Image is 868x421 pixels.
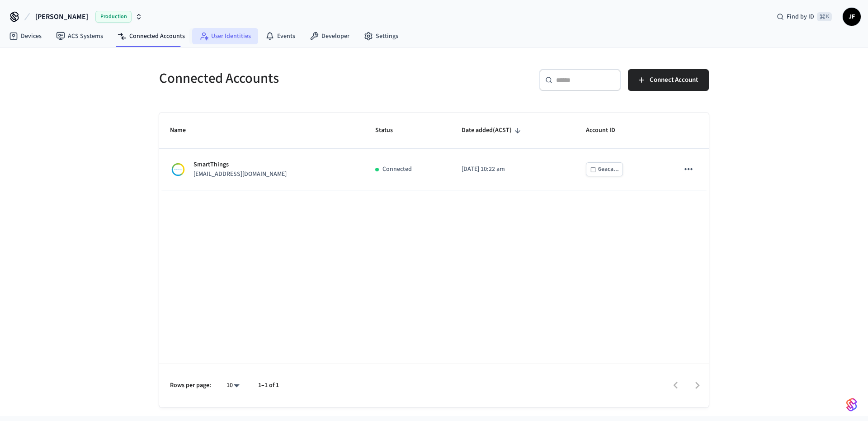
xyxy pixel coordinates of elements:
p: [DATE] 10:22 am [462,165,564,174]
a: Events [258,28,302,44]
h5: Connected Accounts [159,69,429,88]
span: Find by ID [787,12,814,21]
p: 1–1 of 1 [258,381,279,390]
span: [PERSON_NAME] [35,11,88,22]
p: [EMAIL_ADDRESS][DOMAIN_NAME] [193,170,287,179]
a: ACS Systems [49,28,110,44]
div: Find by ID⌘ K [769,9,839,25]
span: Account ID [586,123,627,137]
span: Date added(ACST) [462,123,524,137]
div: 6eaca... [598,164,619,175]
a: Devices [2,28,49,44]
span: ⌘ K [817,12,832,21]
p: Connected [382,165,412,174]
a: Developer [302,28,357,44]
button: Connect Account [628,69,709,91]
span: JF [844,9,860,25]
div: 10 [222,379,244,392]
button: JF [843,8,861,26]
img: Smartthings Logo, Square [170,161,186,178]
p: Rows per page: [170,381,211,390]
button: 6eaca... [586,162,623,176]
span: Name [170,123,198,137]
span: Status [375,123,405,137]
a: Settings [357,28,406,44]
img: SeamLogoGradient.69752ec5.svg [846,397,857,412]
a: User Identities [192,28,258,44]
table: sticky table [159,113,709,190]
p: SmartThings [193,160,287,170]
span: Production [95,11,132,23]
span: Connect Account [650,74,698,86]
a: Connected Accounts [110,28,192,44]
